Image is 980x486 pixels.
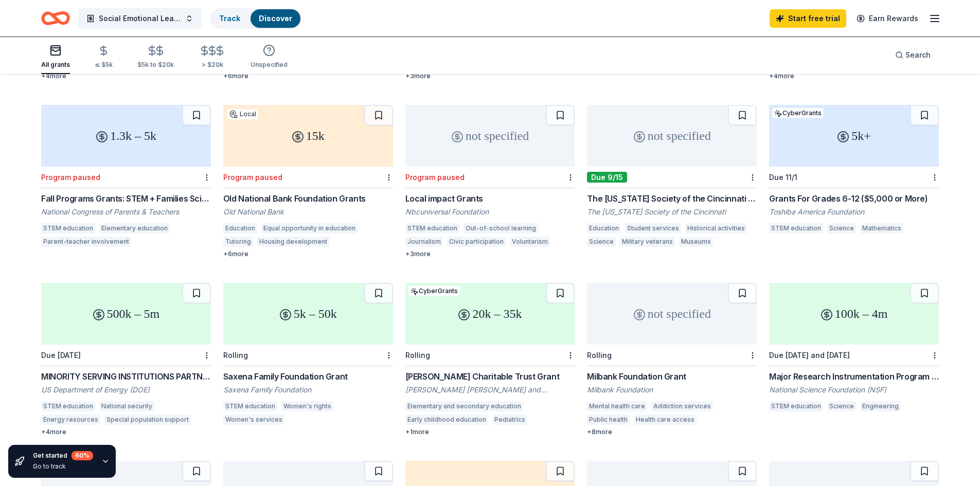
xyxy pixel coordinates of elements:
[405,385,575,395] div: [PERSON_NAME] [PERSON_NAME] and [PERSON_NAME] "Mac" [PERSON_NAME] Charitable Trust
[769,385,939,395] div: National Science Foundation (NSF)
[405,72,575,80] div: + 3 more
[772,108,824,118] div: CyberGrants
[685,223,747,233] div: Historical activities
[41,401,95,411] div: STEM education
[223,351,248,359] div: Rolling
[405,401,523,411] div: Elementary and secondary education
[219,14,240,23] a: Track
[587,237,616,247] div: Science
[447,237,506,247] div: Civic participation
[41,40,70,74] button: All grants
[492,415,527,425] div: Pediatrics
[41,370,211,383] div: MINORITY SERVING INSTITUTIONS PARTNERSHIP PROGRAM (MSIPP) CONSORTIA GRANT PROGRAM (CGP)
[99,223,170,233] div: Elementary education
[261,223,358,233] div: Equal opportunity in education
[860,223,903,233] div: Mathematics
[769,192,939,205] div: Grants For Grades 6-12 ($5,000 or More)
[405,351,430,359] div: Rolling
[405,173,465,182] div: Program paused
[587,370,757,383] div: Milbank Foundation Grant
[223,250,393,258] div: + 6 more
[510,237,550,247] div: Voluntarism
[41,351,81,359] div: Due [DATE]
[625,223,681,233] div: Student services
[405,105,575,258] a: not specifiedProgram pausedLocal impact GrantsNbcuniversal FoundationSTEM educationOut-of-school ...
[41,105,211,250] a: 1.3k – 5kProgram pausedFall Programs Grants: STEM + Families Science FestivalNational Congress of...
[199,41,226,74] button: > $20k
[33,462,93,471] div: Go to track
[104,415,191,425] div: Special population support
[99,401,154,411] div: National security
[137,41,174,74] button: $5k to $20k
[651,401,713,411] div: Addiction services
[257,237,329,247] div: Housing development
[137,61,174,69] div: $5k to $20k
[41,415,100,425] div: Energy resources
[223,283,393,428] a: 5k – 50kRollingSaxena Family Foundation GrantSaxena Family FoundationSTEM educationWomen's rights...
[405,207,575,217] div: Nbcuniversal Foundation
[405,370,575,383] div: [PERSON_NAME] Charitable Trust Grant
[769,105,939,237] a: 5k+CyberGrantsDue 11/1Grants For Grades 6-12 ($5,000 or More)Toshiba America FoundationSTEM educa...
[587,351,612,359] div: Rolling
[769,173,797,182] div: Due 11/1
[41,428,211,436] div: + 4 more
[41,223,95,233] div: STEM education
[405,223,459,233] div: STEM education
[850,9,924,28] a: Earn Rewards
[770,9,846,28] a: Start free trial
[78,8,202,29] button: Social Emotional Learning Program
[405,192,575,205] div: Local impact Grants
[223,72,393,80] div: + 6 more
[210,8,301,29] button: TrackDiscover
[405,415,488,425] div: Early childhood education
[769,207,939,217] div: Toshiba America Foundation
[587,428,757,436] div: + 8 more
[587,385,757,395] div: Milbank Foundation
[408,286,460,296] div: CyberGrants
[41,72,211,80] div: + 4 more
[620,237,675,247] div: Military veterans
[769,223,823,233] div: STEM education
[223,283,393,345] div: 5k – 50k
[99,12,181,25] span: Social Emotional Learning Program
[587,223,621,233] div: Education
[223,415,284,425] div: Women's services
[769,283,939,345] div: 100k – 4m
[587,105,757,167] div: not specified
[223,370,393,383] div: Saxena Family Foundation Grant
[405,105,575,167] div: not specified
[587,283,757,345] div: not specified
[860,401,901,411] div: Engineering
[251,40,288,74] button: Unspecified
[827,223,856,233] div: Science
[199,61,226,69] div: > $20k
[227,109,258,119] div: Local
[223,223,257,233] div: Education
[405,237,443,247] div: Journalism
[405,283,575,345] div: 20k – 35k
[769,105,939,167] div: 5k+
[405,283,575,436] a: 20k – 35kCyberGrantsRolling[PERSON_NAME] Charitable Trust Grant[PERSON_NAME] [PERSON_NAME] and [P...
[41,105,211,167] div: 1.3k – 5k
[587,415,630,425] div: Public health
[587,283,757,436] a: not specifiedRollingMilbank Foundation GrantMilbank FoundationMental health careAddiction service...
[72,451,93,460] div: 60 %
[769,370,939,383] div: Major Research Instrumentation Program (344610)
[405,428,575,436] div: + 1 more
[769,283,939,415] a: 100k – 4mDue [DATE] and [DATE]Major Research Instrumentation Program (344610)National Science Fou...
[679,237,713,247] div: Museums
[887,45,939,65] button: Search
[223,173,282,182] div: Program paused
[41,192,211,205] div: Fall Programs Grants: STEM + Families Science Festival
[587,105,757,250] a: not specifiedDue 9/15The [US_STATE] Society of the Cincinnati GrantThe [US_STATE] Society of the ...
[405,250,575,258] div: + 3 more
[223,105,393,258] a: 15kLocalProgram pausedOld National Bank Foundation GrantsOld National BankEducationEqual opportun...
[259,14,292,23] a: Discover
[223,105,393,167] div: 15k
[223,207,393,217] div: Old National Bank
[223,401,277,411] div: STEM education
[95,41,113,74] button: ≤ $5k
[223,192,393,205] div: Old National Bank Foundation Grants
[41,173,100,182] div: Program paused
[587,192,757,205] div: The [US_STATE] Society of the Cincinnati Grant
